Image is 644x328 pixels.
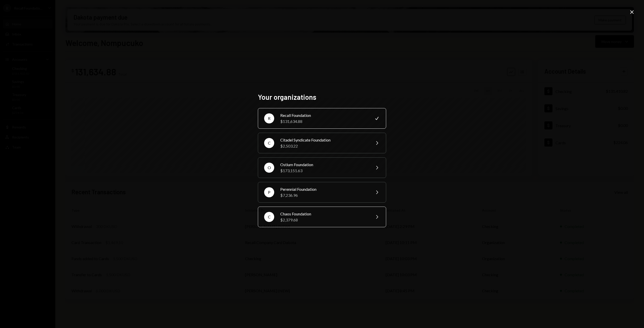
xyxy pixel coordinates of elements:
[264,187,274,197] div: P
[258,157,386,178] button: OOstium Foundation$173,151.63
[280,211,368,217] div: Chaos Foundation
[280,217,368,223] div: $2,379.68
[280,143,368,149] div: $2,503.22
[280,162,368,168] div: Ostium Foundation
[258,133,386,153] button: CCitadel Syndicate Foundation$2,503.22
[280,168,368,174] div: $173,151.63
[258,182,386,203] button: PPerennial Foundation$7,236.96
[280,186,368,192] div: Perennial Foundation
[258,92,386,102] h2: Your organizations
[280,118,368,124] div: $131,634.88
[280,137,368,143] div: Citadel Syndicate Foundation
[264,212,274,222] div: C
[258,108,386,129] button: RRecall Foundation$131,634.88
[280,192,368,198] div: $7,236.96
[264,163,274,173] div: O
[280,112,368,118] div: Recall Foundation
[258,207,386,227] button: CChaos Foundation$2,379.68
[264,138,274,148] div: C
[264,113,274,123] div: R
